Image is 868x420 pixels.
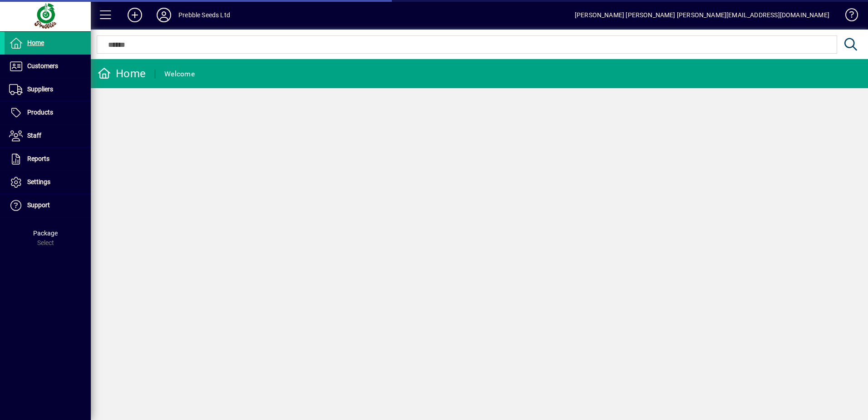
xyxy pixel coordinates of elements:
span: Customers [27,62,58,70]
span: Support [27,201,50,209]
a: Settings [5,171,91,194]
span: Suppliers [27,85,53,93]
a: Products [5,101,91,124]
div: Prebble Seeds Ltd [178,8,230,22]
div: Home [98,66,146,81]
div: [PERSON_NAME] [PERSON_NAME] [PERSON_NAME][EMAIL_ADDRESS][DOMAIN_NAME] [575,8,829,22]
a: Reports [5,148,91,170]
button: Profile [149,7,178,23]
span: Settings [27,178,50,185]
div: Welcome [164,67,195,81]
a: Support [5,194,91,217]
a: Suppliers [5,78,91,101]
span: Home [27,39,44,46]
span: Package [33,230,58,237]
a: Staff [5,125,91,147]
a: Knowledge Base [838,2,857,31]
span: Staff [27,132,41,139]
a: Customers [5,55,91,78]
button: Add [120,7,149,23]
span: Reports [27,155,49,162]
span: Products [27,109,53,116]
